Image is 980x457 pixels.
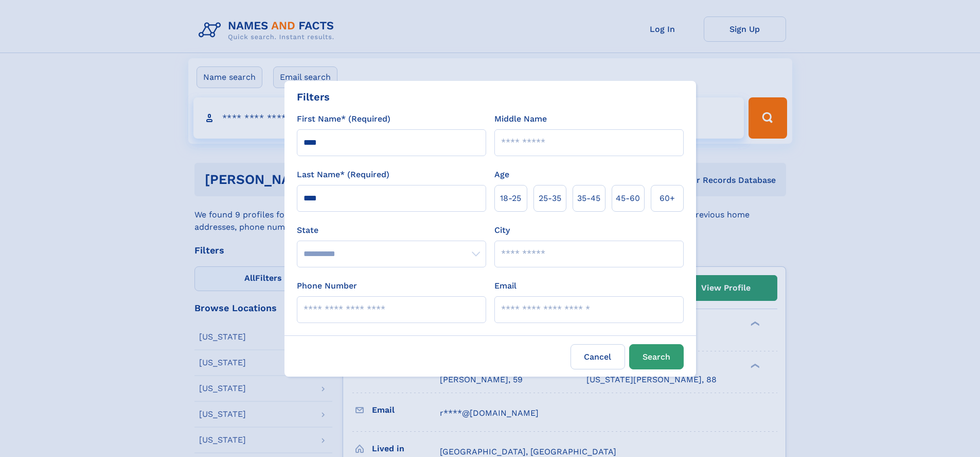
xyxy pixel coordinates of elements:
[494,224,510,236] label: City
[297,168,389,181] label: Last Name* (Required)
[616,192,640,205] span: 45‑60
[494,168,509,181] label: Age
[297,280,357,292] label: Phone Number
[297,113,390,125] label: First Name* (Required)
[571,344,625,369] label: Cancel
[494,113,547,125] label: Middle Name
[297,89,330,105] div: Filters
[297,224,486,236] label: State
[500,192,521,205] span: 18‑25
[577,192,600,205] span: 35‑45
[494,280,516,292] label: Email
[629,344,684,369] button: Search
[660,192,675,205] span: 60+
[539,192,561,205] span: 25‑35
